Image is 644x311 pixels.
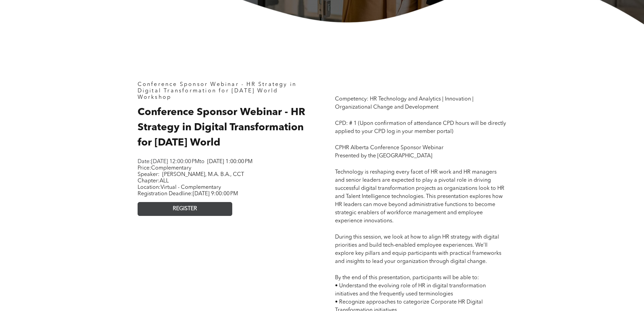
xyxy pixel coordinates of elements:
a: REGISTER [138,202,232,216]
span: Conference Sponsor Webinar - HR Strategy in Digital Transformation for [DATE] World [138,82,297,94]
span: Location: Registration Deadline: [138,185,238,197]
span: Date: to [138,159,205,164]
span: Price: [138,165,191,171]
span: ALL [160,178,169,184]
span: [DATE] 1:00:00 PM [207,159,253,164]
span: [DATE] 12:00:00 PM [151,159,199,164]
span: Chapter: [138,178,169,184]
span: Complementary [151,165,191,171]
span: Workshop [138,95,172,100]
span: [PERSON_NAME], M.A. B.A., CCT [162,172,244,177]
span: REGISTER [173,206,197,212]
span: Virtual - Complementary [161,185,221,190]
span: Speaker: [138,172,160,177]
span: [DATE] 9:00:00 PM [193,191,238,197]
span: Conference Sponsor Webinar - HR Strategy in Digital Transformation for [DATE] World [138,107,305,148]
